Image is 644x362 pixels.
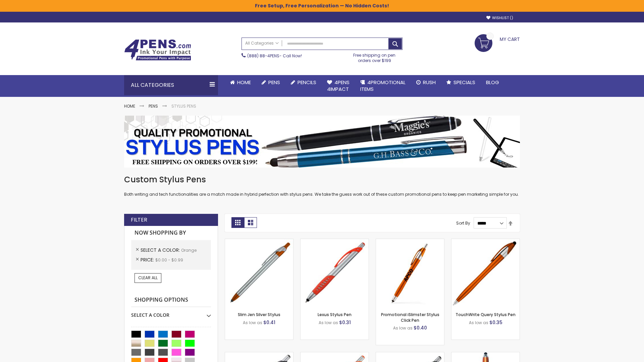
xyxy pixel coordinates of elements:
[135,273,161,283] a: Clear All
[149,103,158,109] a: Pens
[231,217,244,228] strong: Grid
[441,75,481,90] a: Specials
[247,53,302,59] span: - Call Now!
[301,239,369,307] img: Lexus Stylus Pen-Orange
[237,79,251,86] span: Home
[141,256,155,263] span: Price
[225,352,293,358] a: Boston Stylus Pen-Orange
[327,79,350,93] span: 4Pens 4impact
[131,226,211,240] strong: Now Shopping by
[451,239,520,307] img: TouchWrite Query Stylus Pen-Orange
[263,319,275,326] span: $0.41
[322,75,355,97] a: 4Pens4impact
[376,239,444,307] img: Promotional iSlimster Stylus Click Pen-Orange
[243,320,262,325] span: As low as
[268,79,280,86] span: Pens
[247,53,279,59] a: (888) 88-4PENS
[181,247,197,253] span: Orange
[138,275,158,281] span: Clear All
[124,174,520,185] h1: Custom Stylus Pens
[155,257,183,263] span: $0.00 - $0.99
[238,312,280,317] a: Slim Jen Silver Stylus
[393,325,413,331] span: As low as
[131,216,147,224] strong: Filter
[124,39,191,61] img: 4Pens Custom Pens and Promotional Products
[376,352,444,358] a: Lexus Metallic Stylus Pen-Orange
[225,239,293,307] img: Slim Jen Silver Stylus-Orange
[131,307,211,318] div: Select A Color
[285,75,322,90] a: Pencils
[339,319,351,326] span: $0.31
[411,75,441,90] a: Rush
[124,116,520,168] img: Stylus Pens
[124,103,135,109] a: Home
[451,352,520,358] a: TouchWrite Command Stylus Pen-Orange
[469,320,488,325] span: As low as
[245,41,279,46] span: All Categories
[242,38,282,49] a: All Categories
[486,79,499,86] span: Blog
[456,220,470,226] label: Sort By
[451,239,520,244] a: TouchWrite Query Stylus Pen-Orange
[171,103,196,109] strong: Stylus Pens
[225,239,293,244] a: Slim Jen Silver Stylus-Orange
[301,352,369,358] a: Boston Silver Stylus Pen-Orange
[423,79,436,86] span: Rush
[301,239,369,244] a: Lexus Stylus Pen-Orange
[141,247,181,253] span: Select A Color
[346,50,403,63] div: Free shipping on pen orders over $199
[481,75,504,90] a: Blog
[489,319,502,326] span: $0.35
[131,293,211,307] strong: Shopping Options
[319,320,338,325] span: As low as
[414,324,427,331] span: $0.40
[124,75,218,95] div: All Categories
[376,239,444,244] a: Promotional iSlimster Stylus Click Pen-Orange
[486,15,513,20] a: Wishlist
[225,75,256,90] a: Home
[455,312,516,317] a: TouchWrite Query Stylus Pen
[256,75,285,90] a: Pens
[355,75,411,97] a: 4PROMOTIONALITEMS
[298,79,316,86] span: Pencils
[453,79,475,86] span: Specials
[318,312,352,317] a: Lexus Stylus Pen
[124,174,520,197] div: Both writing and tech functionalities are a match made in hybrid perfection with stylus pens. We ...
[381,312,439,323] a: Promotional iSlimster Stylus Click Pen
[360,79,406,93] span: 4PROMOTIONAL ITEMS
